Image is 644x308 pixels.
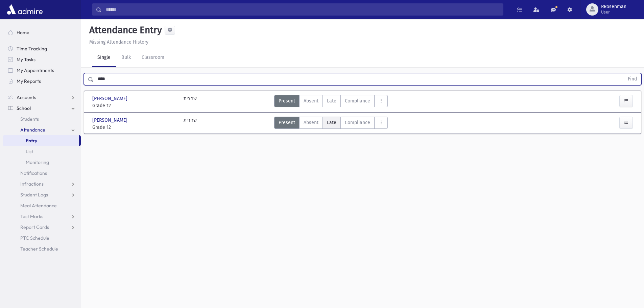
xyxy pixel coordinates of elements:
span: Present [279,97,295,104]
h5: Attendance Entry [87,24,162,36]
a: Teacher Schedule [3,243,81,254]
span: Entry [26,138,37,144]
a: Entry [3,135,79,146]
span: Student Logs [20,192,48,198]
a: Students [3,114,81,124]
span: Infractions [20,181,44,187]
span: Teacher Schedule [20,246,58,252]
span: List [26,148,33,155]
u: Missing Attendance History [89,39,148,45]
span: RRosenman [601,4,626,9]
div: AttTypes [274,117,388,131]
span: School [17,105,31,111]
div: AttTypes [274,95,388,109]
span: My Tasks [17,56,35,63]
span: Students [20,116,39,122]
a: Time Tracking [3,43,81,54]
a: My Reports [3,76,81,87]
a: Test Marks [3,211,81,222]
span: Absent [304,119,318,126]
span: Absent [304,97,318,104]
a: Monitoring [3,157,81,168]
span: Attendance [20,127,45,133]
span: PTC Schedule [20,235,49,241]
button: Find [624,73,641,85]
a: My Tasks [3,54,81,65]
a: Meal Attendance [3,200,81,211]
span: Compliance [345,97,370,104]
span: Grade 12 [92,124,177,131]
a: Report Cards [3,222,81,233]
span: Late [327,119,336,126]
span: User [601,9,626,15]
span: Home [17,29,29,35]
span: Late [327,97,336,104]
span: Monitoring [26,159,49,165]
span: Present [279,119,295,126]
span: Test Marks [20,213,43,219]
span: Accounts [17,94,36,100]
a: Infractions [3,179,81,189]
a: Missing Attendance History [87,39,148,45]
a: Notifications [3,168,81,179]
span: [PERSON_NAME] [92,117,129,124]
a: School [3,103,81,114]
span: Time Tracking [17,46,47,52]
span: Notifications [20,170,47,176]
a: PTC Schedule [3,233,81,243]
span: Report Cards [20,224,49,230]
a: Classroom [136,48,170,67]
span: [PERSON_NAME] [92,95,129,102]
div: שחרית [184,95,197,109]
a: Student Logs [3,189,81,200]
span: Compliance [345,119,370,126]
div: שחרית [184,117,197,131]
a: Attendance [3,124,81,135]
input: Search [102,3,503,16]
img: AdmirePro [5,3,44,16]
span: Grade 12 [92,102,177,109]
a: Home [3,27,81,38]
a: Bulk [116,48,136,67]
span: Meal Attendance [20,203,57,209]
span: My Reports [17,78,41,84]
span: My Appointments [17,67,54,73]
a: Accounts [3,92,81,103]
a: My Appointments [3,65,81,76]
a: List [3,146,81,157]
a: Single [92,48,116,67]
